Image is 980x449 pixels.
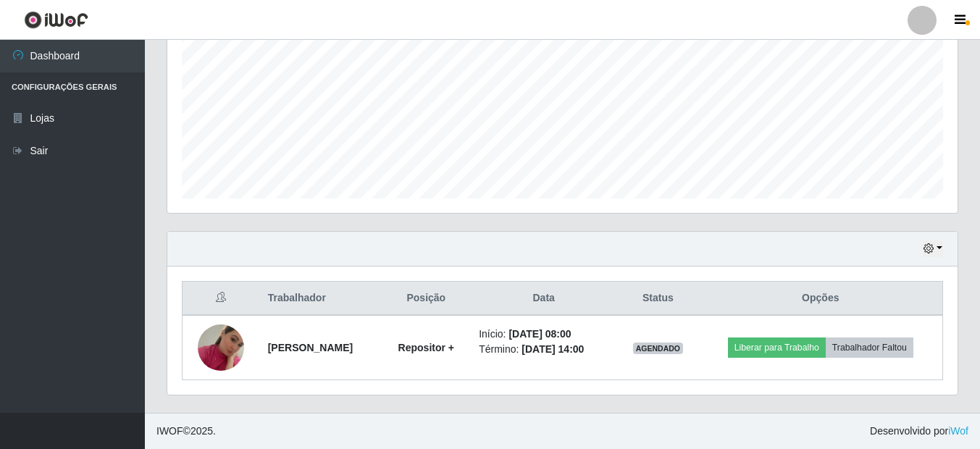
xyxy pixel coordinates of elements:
[948,425,968,437] a: iWof
[382,282,470,316] th: Posição
[699,282,943,316] th: Opções
[617,282,698,316] th: Status
[156,425,183,437] span: IWOF
[259,282,382,316] th: Trabalhador
[508,328,571,340] time: [DATE] 08:00
[398,342,454,353] strong: Repositor +
[198,306,244,389] img: 1741890042510.jpeg
[24,11,88,29] img: CoreUI Logo
[470,282,617,316] th: Data
[633,343,684,354] span: AGENDADO
[479,327,608,342] li: Início:
[826,337,913,358] button: Trabalhador Faltou
[870,424,968,439] span: Desenvolvido por
[728,337,826,358] button: Liberar para Trabalho
[522,343,584,355] time: [DATE] 14:00
[156,424,216,439] span: © 2025 .
[268,342,353,353] strong: [PERSON_NAME]
[479,342,608,357] li: Término:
